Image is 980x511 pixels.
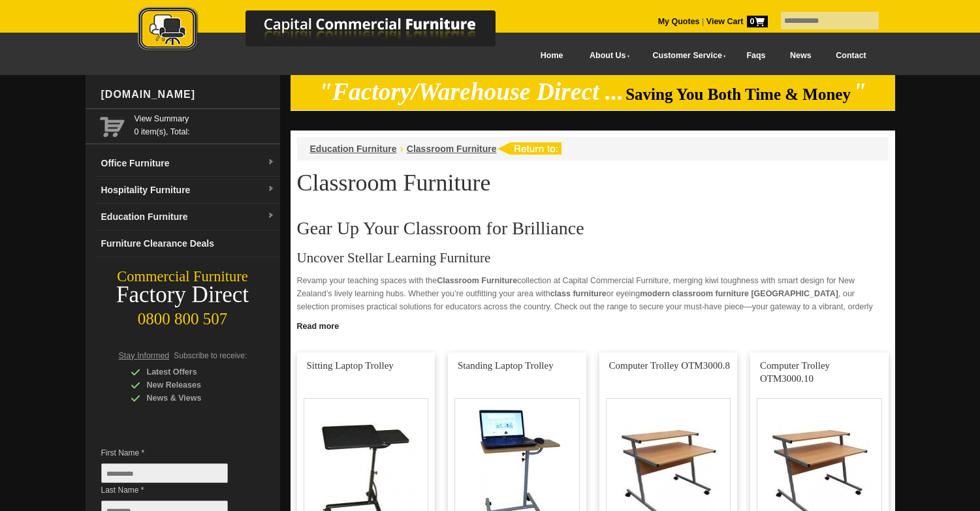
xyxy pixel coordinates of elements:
[86,286,280,304] div: Factory Direct
[131,379,255,392] div: New Releases
[96,150,280,177] a: Office Furnituredropdown
[297,170,889,195] h1: Classroom Furniture
[131,365,255,379] div: Latest Offers
[101,484,247,497] span: Last Name *
[96,177,280,204] a: Hospitality Furnituredropdown
[96,230,280,257] a: Furniture Clearance Deals
[267,185,275,193] img: dropdown
[706,17,768,26] strong: View Cart
[131,392,255,405] div: News & Views
[747,16,768,27] span: 0
[297,219,889,238] h2: Gear Up Your Classroom for Brilliance
[297,251,889,264] h3: Uncover Stellar Learning Furniture
[823,41,878,70] a: Contact
[96,204,280,230] a: Education Furnituredropdown
[119,351,170,360] span: Stay Informed
[310,144,397,154] a: Education Furniture
[174,351,247,360] span: Subscribe to receive:
[319,78,624,105] em: "Factory/Warehouse Direct ...
[267,212,275,220] img: dropdown
[102,7,559,54] img: Capital Commercial Furniture Logo
[134,112,275,125] a: View Summary
[638,41,734,70] a: Customer Service
[853,78,866,105] em: "
[86,268,280,286] div: Commercial Furniture
[407,144,497,154] a: Classroom Furniture
[575,41,638,70] a: About Us
[267,159,275,166] img: dropdown
[134,112,275,136] span: 0 item(s), Total:
[101,463,228,483] input: First Name *
[400,142,403,155] li: ›
[778,41,823,70] a: News
[291,317,895,333] a: Click to read more
[437,276,517,285] strong: Classroom Furniture
[625,85,851,103] span: Saving You Both Time & Money
[640,289,838,298] strong: modern classroom furniture [GEOGRAPHIC_DATA]
[96,75,280,114] div: [DOMAIN_NAME]
[497,142,561,155] img: return to
[704,17,767,26] a: View Cart0
[297,274,889,326] p: Revamp your teaching spaces with the collection at Capital Commercial Furniture, merging kiwi tou...
[86,303,280,328] div: 0800 800 507
[550,289,607,298] strong: class furniture
[101,446,247,459] span: First Name *
[735,41,778,70] a: Faqs
[102,7,559,58] a: Capital Commercial Furniture Logo
[658,17,700,26] a: My Quotes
